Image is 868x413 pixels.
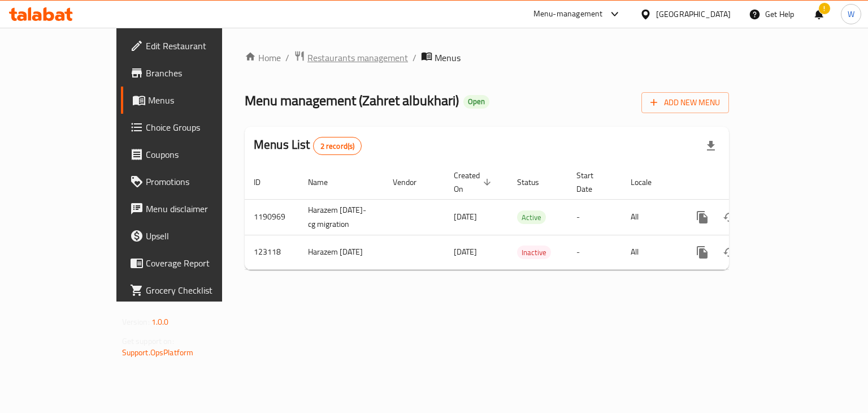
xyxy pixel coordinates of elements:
div: [GEOGRAPHIC_DATA] [656,8,731,20]
span: Created On [454,169,494,196]
span: Menu management ( Zahret albukhari ) [245,88,459,113]
a: Upsell [121,222,262,249]
a: Edit Restaurant [121,32,262,59]
span: Name [308,175,342,189]
span: Inactive [517,246,551,259]
span: ID [254,175,275,189]
span: Get support on: [122,334,174,349]
span: W [848,8,854,20]
div: Total records count [313,137,362,155]
span: Restaurants management [307,51,408,64]
a: Choice Groups [121,114,262,141]
td: All [622,235,680,269]
li: / [285,51,289,64]
nav: breadcrumb [245,50,729,65]
span: Coupons [146,148,253,161]
span: [DATE] [454,244,477,259]
span: Menu disclaimer [146,202,253,216]
span: Grocery Checklist [146,283,253,297]
span: Locale [631,175,666,189]
a: Promotions [121,168,262,195]
span: Status [517,175,554,189]
button: Change Status [716,239,743,266]
a: Menu disclaimer [121,195,262,222]
span: Start Date [576,169,608,196]
span: Promotions [146,175,253,188]
span: Active [517,211,546,224]
th: Actions [680,165,806,200]
span: Open [463,97,489,106]
span: Add New Menu [650,96,720,110]
span: Coverage Report [146,256,253,270]
span: [DATE] [454,209,477,224]
a: Grocery Checklist [121,277,262,304]
button: more [689,239,716,266]
a: Restaurants management [294,50,408,65]
td: - [567,199,622,235]
a: Branches [121,59,262,87]
div: Inactive [517,246,551,259]
a: Coupons [121,141,262,168]
button: Add New Menu [641,92,729,113]
span: Version: [122,315,150,329]
span: Upsell [146,229,253,243]
a: Support.OpsPlatform [122,345,194,360]
span: 1.0.0 [151,315,169,329]
span: Menus [148,93,253,107]
div: Active [517,210,546,224]
span: Branches [146,66,253,80]
div: Export file [697,132,724,160]
div: Menu-management [533,7,603,21]
span: Menus [435,51,461,64]
span: Vendor [393,175,431,189]
td: - [567,235,622,269]
td: Harazem [DATE] [299,235,384,269]
a: Coverage Report [121,249,262,277]
button: more [689,204,716,231]
td: All [622,199,680,235]
span: 2 record(s) [314,141,362,152]
a: Home [245,51,281,64]
button: Change Status [716,204,743,231]
li: / [413,51,416,64]
td: 123118 [245,235,299,269]
table: enhanced table [245,165,806,270]
a: Menus [121,87,262,114]
div: Open [463,95,489,109]
h2: Menus List [254,136,362,155]
span: Choice Groups [146,121,253,134]
td: Harazem [DATE]-cg migration [299,199,384,235]
span: Edit Restaurant [146,39,253,53]
td: 1190969 [245,199,299,235]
